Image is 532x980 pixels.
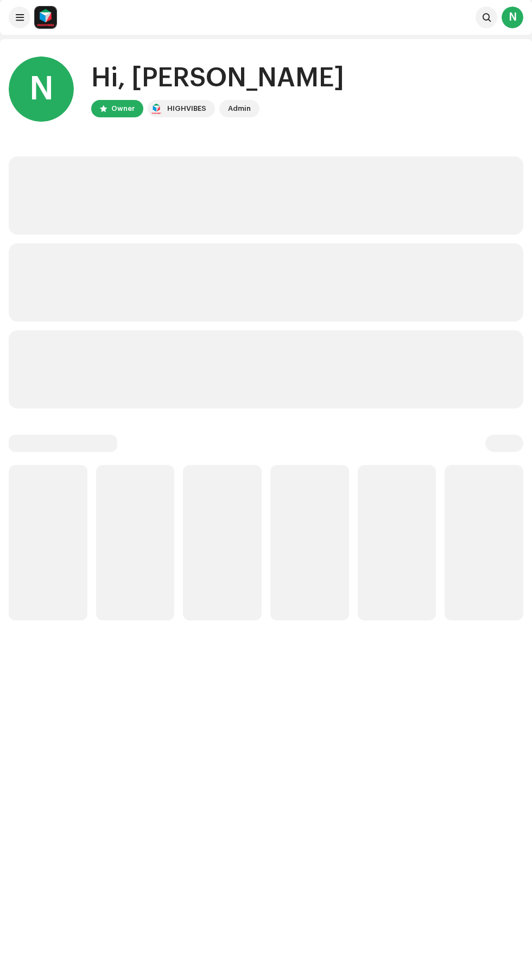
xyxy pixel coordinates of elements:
div: Hi, [PERSON_NAME] [91,61,344,96]
div: N [502,7,523,28]
div: N [9,56,74,122]
img: feab3aad-9b62-475c-8caf-26f15a9573ee [35,7,56,28]
div: Admin [228,102,251,115]
div: Owner [111,102,135,115]
div: HIGHVIBES [167,102,206,115]
img: feab3aad-9b62-475c-8caf-26f15a9573ee [150,102,163,115]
